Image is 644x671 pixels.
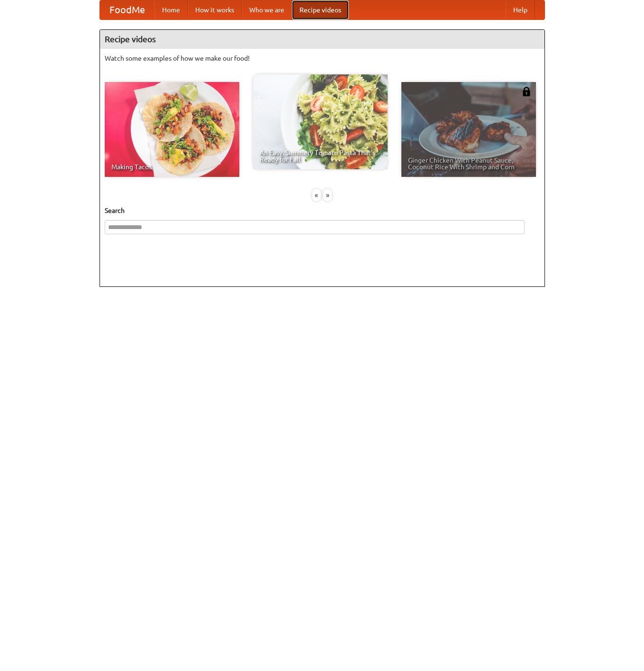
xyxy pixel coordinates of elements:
div: « [312,189,321,201]
div: » [323,189,332,201]
span: Making Tacos [111,164,233,170]
h4: Recipe videos [100,30,544,49]
a: Who we are [242,0,292,19]
h5: Search [105,206,540,215]
a: Help [506,0,535,19]
a: Making Tacos [105,82,239,177]
p: Watch some examples of how we make our food! [105,54,540,63]
a: An Easy, Summery Tomato Pasta That's Ready for Fall [253,74,388,169]
a: FoodMe [100,0,154,19]
a: How it works [188,0,242,19]
a: Recipe videos [292,0,349,19]
span: An Easy, Summery Tomato Pasta That's Ready for Fall [260,149,381,163]
a: Home [154,0,188,19]
img: 483408.png [522,87,531,96]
